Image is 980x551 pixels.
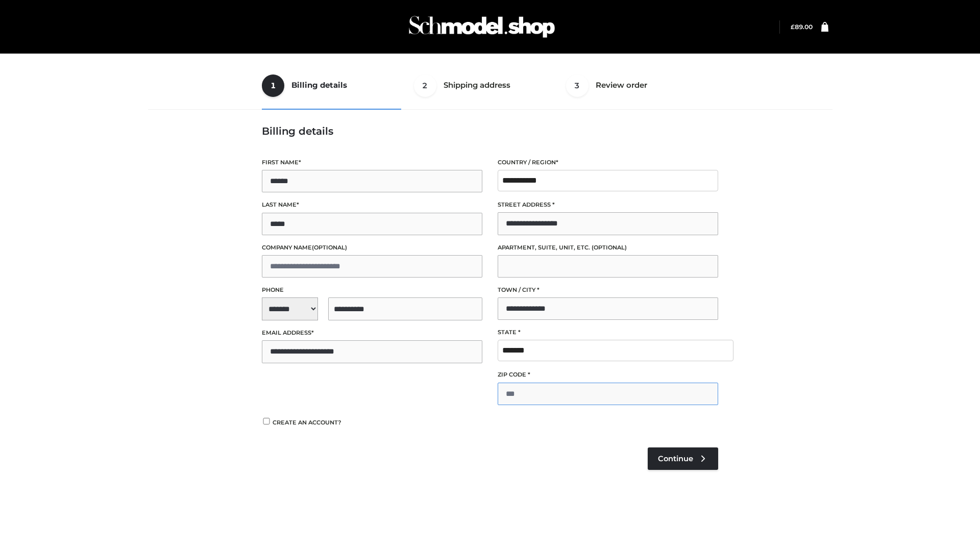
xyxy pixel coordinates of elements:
span: £ [791,23,795,31]
span: (optional) [312,244,347,251]
span: Continue [658,454,693,463]
label: First name [262,158,482,167]
a: Continue [648,447,718,470]
label: Company name [262,243,482,253]
label: Apartment, suite, unit, etc. [498,243,718,253]
label: Country / Region [498,158,718,167]
label: Email address [262,328,482,338]
input: Create an account? [262,418,271,424]
label: Street address [498,200,718,210]
a: £89.00 [791,23,813,31]
span: (optional) [592,244,627,251]
label: Town / City [498,285,718,295]
h3: Billing details [262,125,718,137]
img: Schmodel Admin 964 [405,7,558,47]
bdi: 89.00 [791,23,813,31]
label: Phone [262,285,482,295]
label: ZIP Code [498,370,718,380]
label: State [498,328,718,337]
span: Create an account? [273,419,341,426]
label: Last name [262,200,482,210]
